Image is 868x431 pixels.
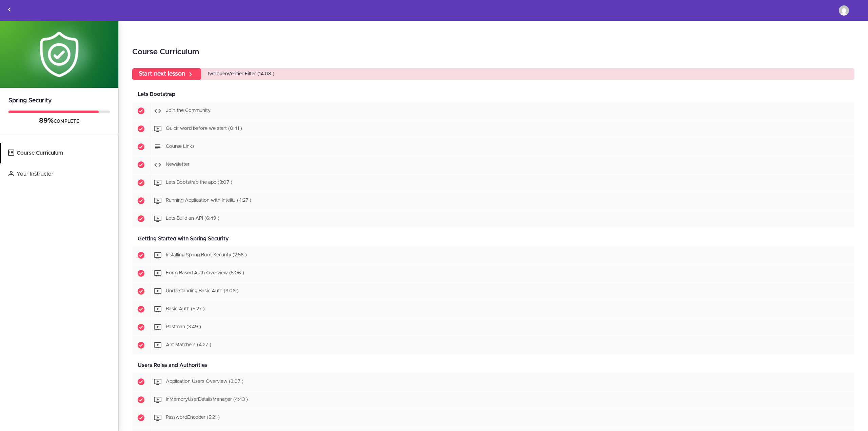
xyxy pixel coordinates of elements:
span: Completed item [132,174,150,192]
span: Completed item [132,120,150,138]
span: Completed item [132,391,150,409]
span: Completed item [132,373,150,391]
div: COMPLETE [8,117,110,125]
span: JwtTokenVerifier Filter (14:08 ) [206,72,274,76]
span: Completed item [132,102,150,120]
span: Postman (3:49 ) [166,325,201,330]
div: Users Roles and Authorities [132,358,854,373]
a: Completed item Understanding Basic Auth (3:06 ) [132,282,854,300]
a: Completed item Lets Build an API (6:49 ) [132,210,854,228]
span: Quick word before we start (0:41 ) [166,126,242,131]
span: Form Based Auth Overview (5:06 ) [166,271,244,276]
a: Completed item Quick word before we start (0:41 ) [132,120,854,138]
span: Lets Bootstrap the app (3:07 ) [166,180,232,185]
span: Completed item [132,210,150,228]
a: Completed item Installing Spring Boot Security (2:58 ) [132,247,854,264]
a: Completed item PasswordEncoder (5:21 ) [132,409,854,427]
span: Completed item [132,138,150,156]
a: Start next lesson [132,68,201,80]
a: Completed item Ant Matchers (4:27 ) [132,336,854,354]
span: Basic Auth (5:27 ) [166,307,205,312]
span: Completed item [132,300,150,318]
span: Completed item [132,282,150,300]
span: Completed item [132,192,150,210]
div: Lets Bootstrap [132,87,854,102]
span: Application Users Overview (3:07 ) [166,379,243,384]
span: Completed item [132,318,150,336]
span: Completed item [132,336,150,354]
img: adiniculescu1988@yahoo.com [839,5,849,16]
span: Completed item [132,409,150,427]
a: Completed item Lets Bootstrap the app (3:07 ) [132,174,854,192]
a: Your Instructor [1,164,118,184]
span: Running Application with IntelliJ (4:27 ) [166,198,251,203]
a: Completed item InMemoryUserDetailsManager (4:43 ) [132,391,854,409]
span: InMemoryUserDetailsManager (4:43 ) [166,397,248,402]
span: Course Links [166,144,195,149]
a: Completed item Newsletter [132,156,854,174]
span: Installing Spring Boot Security (2:58 ) [166,253,247,258]
a: Course Curriculum [1,143,118,163]
a: Completed item Course Links [132,138,854,156]
a: Completed item Form Based Auth Overview (5:06 ) [132,265,854,282]
span: Ant Matchers (4:27 ) [166,343,211,348]
h2: Course Curriculum [132,46,854,58]
span: Completed item [132,156,150,174]
span: Completed item [132,265,150,282]
a: Completed item Basic Auth (5:27 ) [132,300,854,318]
span: Join the Community [166,109,211,113]
a: Completed item Postman (3:49 ) [132,318,854,336]
span: Understanding Basic Auth (3:06 ) [166,289,239,294]
span: PasswordEncoder (5:21 ) [166,415,220,420]
span: Newsletter [166,162,190,167]
div: Getting Started with Spring Security [132,231,854,247]
a: Completed item Running Application with IntelliJ (4:27 ) [132,192,854,210]
span: Lets Build an API (6:49 ) [166,216,219,221]
svg: Back to courses [5,5,14,14]
a: Completed item Join the Community [132,102,854,120]
a: Back to courses [0,0,19,21]
span: 89% [39,117,54,124]
span: Completed item [132,247,150,264]
a: Completed item Application Users Overview (3:07 ) [132,373,854,391]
